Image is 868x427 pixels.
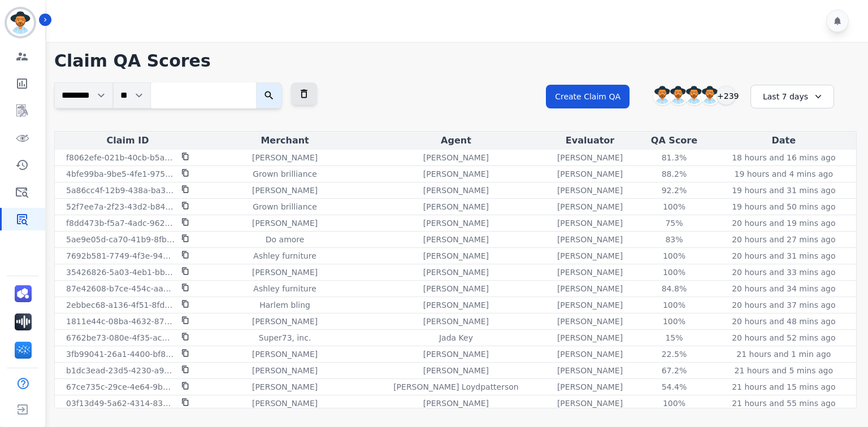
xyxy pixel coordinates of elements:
img: Bordered avatar [7,9,34,36]
p: [PERSON_NAME] [557,283,623,294]
p: 20 hours and 52 mins ago [732,332,835,343]
p: [PERSON_NAME] [423,299,489,311]
p: 21 hours and 55 mins ago [732,398,835,409]
p: 18 hours and 16 mins ago [732,152,835,163]
h1: Claim QA Scores [54,51,857,71]
div: 22.5% [649,348,700,360]
p: [PERSON_NAME] [557,185,623,196]
p: Ashley furniture [253,283,316,294]
p: 67ce735c-29ce-4e64-9b1e-81563bd48aba [66,381,175,393]
p: [PERSON_NAME] [252,316,318,327]
div: Claim ID [57,134,198,147]
p: Grown brilliance [253,168,317,180]
p: 3fb99041-26a1-4400-bf8e-50bd1af74c8d [66,348,175,360]
button: Create Claim QA [546,85,630,108]
p: f8dd473b-f5a7-4adc-9627-6444630fc274 [66,217,175,229]
div: 100% [649,267,700,278]
p: 52f7ee7a-2f23-43d2-b849-1d6e394de4de [66,201,175,212]
div: 100% [649,299,700,311]
p: 21 hours and 1 min ago [736,348,831,360]
div: Date [714,134,854,147]
p: [PERSON_NAME] [557,217,623,229]
div: 75% [649,217,700,229]
p: [PERSON_NAME] [557,348,623,360]
p: [PERSON_NAME] [557,398,623,409]
p: Ashley furniture [253,250,316,262]
p: 1811e44c-08ba-4632-87a4-edc38be56ea8 [66,316,175,327]
p: [PERSON_NAME] [423,168,489,180]
p: [PERSON_NAME] [423,348,489,360]
div: 92.2% [649,185,700,196]
p: [PERSON_NAME] [252,398,318,409]
div: 100% [649,250,700,262]
p: [PERSON_NAME] [423,185,489,196]
p: [PERSON_NAME] [252,365,318,376]
div: 54.4% [649,381,700,393]
p: [PERSON_NAME] [423,250,489,262]
p: [PERSON_NAME] [423,283,489,294]
div: 100% [649,316,700,327]
p: 20 hours and 37 mins ago [732,299,835,311]
p: 20 hours and 31 mins ago [732,250,835,262]
p: 21 hours and 5 mins ago [735,365,833,376]
div: 100% [649,398,700,409]
p: [PERSON_NAME] [423,217,489,229]
p: 5a86cc4f-12b9-438a-ba32-d8ebf206d604 [66,185,175,196]
p: Do amore [266,234,305,245]
p: 4bfe99ba-9be5-4fe1-975f-337ac48601c1 [66,168,175,180]
p: 19 hours and 31 mins ago [732,185,835,196]
p: [PERSON_NAME] [557,381,623,393]
p: Super73, inc. [259,332,311,343]
p: [PERSON_NAME] [557,365,623,376]
p: [PERSON_NAME] [252,348,318,360]
p: f8062efe-021b-40cb-b5a5-e8b6da1358fe [66,152,175,163]
p: Grown brilliance [253,201,317,212]
p: [PERSON_NAME] Loydpatterson [393,381,519,393]
div: Agent [371,134,541,147]
p: [PERSON_NAME] [557,267,623,278]
p: [PERSON_NAME] [557,299,623,311]
p: [PERSON_NAME] [423,316,489,327]
p: [PERSON_NAME] [423,201,489,212]
div: +239 [717,86,736,105]
div: 84.8% [649,283,700,294]
p: 20 hours and 48 mins ago [732,316,835,327]
div: 81.3% [649,152,700,163]
p: [PERSON_NAME] [557,250,623,262]
p: 21 hours and 15 mins ago [732,381,835,393]
p: 6762be73-080e-4f35-ac70-077a947c1cc2 [66,332,175,343]
p: [PERSON_NAME] [252,381,318,393]
p: [PERSON_NAME] [557,152,623,163]
p: 5ae9e05d-ca70-41b9-8fb4-c0f8756aec25 [66,234,175,245]
p: 20 hours and 19 mins ago [732,217,835,229]
p: 19 hours and 50 mins ago [732,201,835,212]
p: [PERSON_NAME] [557,201,623,212]
p: 87e42608-b7ce-454c-aa0e-a42a47e4bea8 [66,283,175,294]
p: 7692b581-7749-4f3e-94d0-cb23e942061d [66,250,175,262]
p: 20 hours and 27 mins ago [732,234,835,245]
p: 19 hours and 4 mins ago [735,168,833,180]
p: b1dc3ead-23d5-4230-a9ba-2965aae5c4fc [66,365,175,376]
p: 2ebbec68-a136-4f51-8fd5-11bac9459650 [66,299,175,311]
p: 03f13d49-5a62-4314-831a-119851818bac [66,398,175,409]
div: 67.2% [649,365,700,376]
div: 88.2% [649,168,700,180]
div: Merchant [203,134,367,147]
div: Evaluator [545,134,635,147]
p: [PERSON_NAME] [423,398,489,409]
p: 20 hours and 34 mins ago [732,283,835,294]
p: 20 hours and 33 mins ago [732,267,835,278]
p: [PERSON_NAME] [423,234,489,245]
p: [PERSON_NAME] [252,185,318,196]
p: [PERSON_NAME] [423,267,489,278]
p: [PERSON_NAME] [557,168,623,180]
p: 35426826-5a03-4eb1-bb14-92cfc559c246 [66,267,175,278]
p: [PERSON_NAME] [252,217,318,229]
p: Jada Key [439,332,473,343]
div: Last 7 days [750,85,834,108]
p: Harlem bling [259,299,310,311]
p: [PERSON_NAME] [252,267,318,278]
p: [PERSON_NAME] [252,152,318,163]
div: 15% [649,332,700,343]
p: [PERSON_NAME] [423,365,489,376]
